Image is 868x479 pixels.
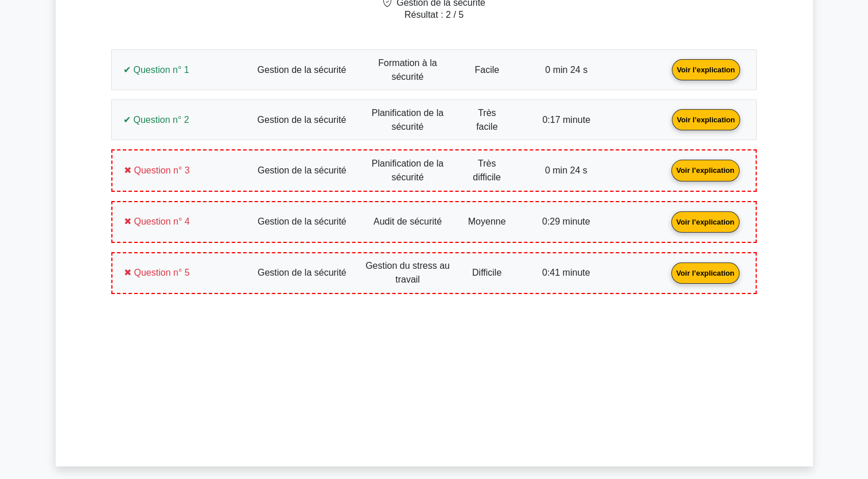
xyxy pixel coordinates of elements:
[667,114,745,124] a: Voir l’explication
[404,10,464,20] font: Résultat : 2 / 5
[667,268,744,277] a: Voir l’explication
[667,64,745,74] a: Voir l’explication
[667,216,744,226] a: Voir l’explication
[667,165,744,175] a: Voir l’explication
